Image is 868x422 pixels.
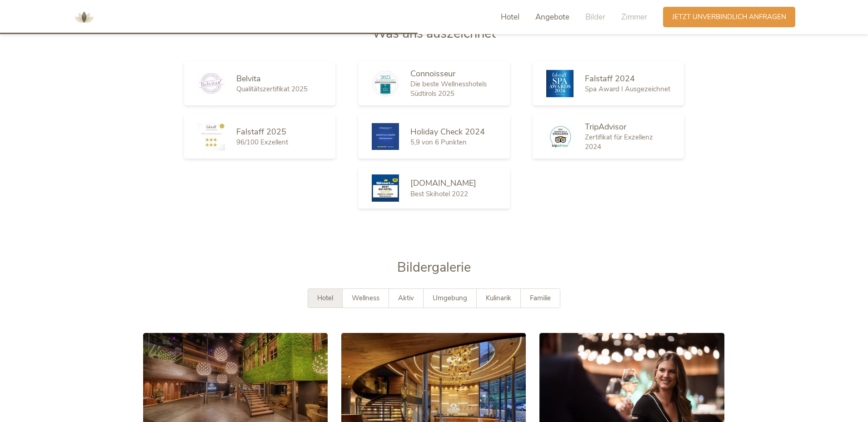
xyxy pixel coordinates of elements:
[198,73,225,94] img: Belvita
[535,12,569,22] span: Angebote
[410,138,467,147] span: 5,9 von 6 Punkten
[546,124,574,149] img: TripAdvisor
[585,84,670,94] span: Spa Award I Ausgezeichnet
[585,73,635,84] span: Falstaff 2024
[501,12,519,22] span: Hotel
[317,293,333,303] span: Hotel
[398,293,414,303] span: Aktiv
[236,126,286,137] span: Falstaff 2025
[410,79,487,98] span: Die beste Wellnesshotels Südtirols 2025
[585,133,653,151] span: Zertifikat für Exzellenz 2024
[486,293,511,303] span: Kulinarik
[372,123,399,150] img: Holiday Check 2024
[198,123,225,150] img: Falstaff 2025
[672,12,786,22] span: Jetzt unverbindlich anfragen
[236,73,261,84] span: Belvita
[70,4,98,31] img: AMONTI & LUNARIS Wellnessresort
[585,121,626,132] span: TripAdvisor
[372,70,399,97] img: Connoisseur
[410,126,485,137] span: Holiday Check 2024
[585,12,605,22] span: Bilder
[372,174,399,202] img: Skiresort.de
[352,293,379,303] span: Wellness
[433,293,467,303] span: Umgebung
[397,258,471,276] span: Bildergalerie
[236,138,288,147] span: 96/100 Exzellent
[530,293,551,303] span: Familie
[621,12,647,22] span: Zimmer
[236,84,308,94] span: Qualitätszertifikat 2025
[70,14,98,20] a: AMONTI & LUNARIS Wellnessresort
[410,178,476,189] span: [DOMAIN_NAME]
[410,189,468,199] span: Best Skihotel 2022
[410,68,455,79] span: Connoisseur
[546,70,574,97] img: Falstaff 2024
